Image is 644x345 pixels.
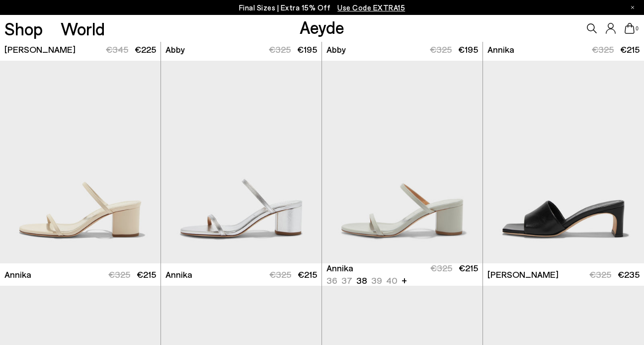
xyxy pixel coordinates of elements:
li: + [402,273,407,287]
span: €215 [459,262,478,273]
span: €325 [108,269,130,280]
a: Annika €325 €215 [161,263,322,286]
span: Abby [165,43,185,56]
p: Final Sizes | Extra 15% Off [239,1,405,14]
span: [PERSON_NAME] [487,268,559,281]
span: €325 [592,44,614,55]
img: Annika Leather Sandals [161,61,322,263]
span: Annika [326,262,353,274]
img: Jeanie Leather Sandals [483,61,644,263]
a: Next slide Previous slide [322,61,483,263]
span: €215 [620,44,640,55]
span: €235 [618,269,640,280]
div: 1 / 6 [322,61,483,263]
span: 0 [635,26,640,31]
a: Shop [4,20,43,37]
a: Abby €325 €195 [322,38,483,61]
li: 38 [356,274,367,287]
ul: variant [326,274,395,287]
span: €325 [430,262,452,273]
span: €225 [135,44,156,55]
span: €215 [298,269,317,280]
span: [PERSON_NAME] [4,43,76,56]
span: €215 [137,269,156,280]
span: Navigate to /collections/ss25-final-sizes [337,3,405,12]
span: Annika [4,268,31,281]
span: €325 [269,44,291,55]
a: Abby €325 €195 [161,38,322,61]
span: Annika [165,268,192,281]
a: 0 [625,23,635,34]
span: €325 [430,44,452,55]
span: €195 [297,44,317,55]
a: Annika €325 €215 [483,38,644,61]
a: [PERSON_NAME] €325 €235 [483,263,644,286]
span: €345 [106,44,128,55]
a: World [61,20,105,37]
span: Annika [487,43,514,56]
img: Annika Leather Sandals [322,61,483,263]
span: €325 [269,269,291,280]
span: €325 [589,269,611,280]
a: Annika 36 37 38 39 40 + €325 €215 [322,263,483,286]
span: €195 [458,44,478,55]
span: Abby [326,43,346,56]
a: Aeyde [300,16,344,37]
